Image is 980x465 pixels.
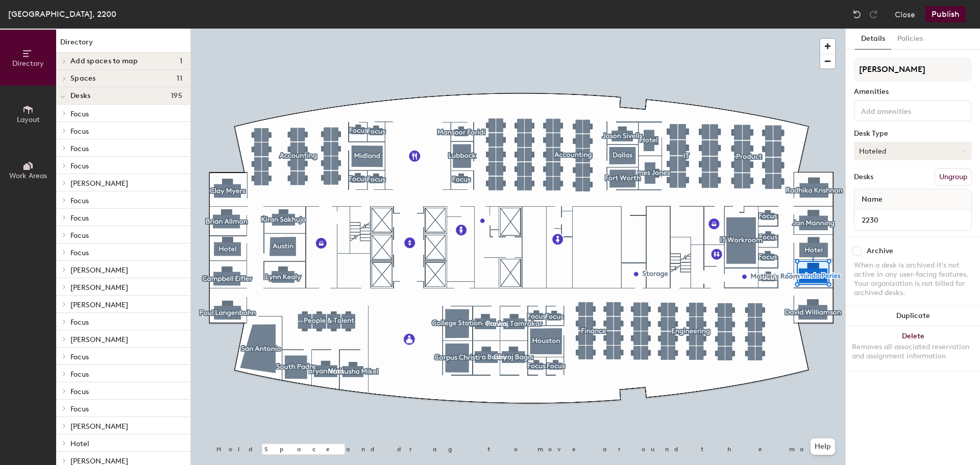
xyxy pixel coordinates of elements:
span: Spaces [70,75,96,83]
span: Focus [70,162,89,170]
span: Work Areas [9,172,47,180]
div: Desk Type [854,130,972,138]
span: [PERSON_NAME] [70,266,128,275]
span: Layout [17,115,40,124]
span: Focus [70,249,89,257]
button: Details [855,29,891,50]
span: Add spaces to map [70,57,138,65]
div: Amenities [854,88,972,96]
button: Ungroup [935,168,972,186]
span: Focus [70,127,89,136]
span: Focus [70,144,89,153]
span: Focus [70,231,89,240]
button: Duplicate [846,306,980,326]
span: Focus [70,353,89,361]
span: 11 [177,75,182,83]
span: 1 [180,57,182,65]
span: Focus [70,110,89,118]
h1: Directory [56,37,190,53]
span: [PERSON_NAME] [70,179,128,188]
span: [PERSON_NAME] [70,335,128,344]
button: Hoteled [854,142,972,160]
span: Focus [70,214,89,223]
input: Unnamed desk [856,213,969,227]
div: Removes all associated reservation and assignment information [852,342,974,361]
span: [PERSON_NAME] [70,283,128,292]
span: Focus [70,318,89,327]
span: Focus [70,370,89,379]
div: Archive [867,247,893,255]
span: Name [856,190,888,209]
span: Directory [12,59,44,68]
button: DeleteRemoves all associated reservation and assignment information [846,326,980,371]
span: Desks [70,92,90,100]
button: Publish [925,6,966,22]
button: Policies [891,29,929,50]
span: Focus [70,405,89,413]
img: Redo [868,9,878,19]
div: When a desk is archived it's not active in any user-facing features. Your organization is not bil... [854,261,972,298]
span: 195 [171,92,182,100]
span: [PERSON_NAME] [70,301,128,309]
button: Close [895,6,915,22]
input: Add amenities [859,104,951,116]
div: [GEOGRAPHIC_DATA], 2200 [8,8,116,20]
span: [PERSON_NAME] [70,422,128,431]
span: Focus [70,197,89,205]
span: Focus [70,387,89,396]
div: Desks [854,173,873,181]
button: Help [811,438,835,455]
img: Undo [852,9,862,19]
span: Hotel [70,439,89,448]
